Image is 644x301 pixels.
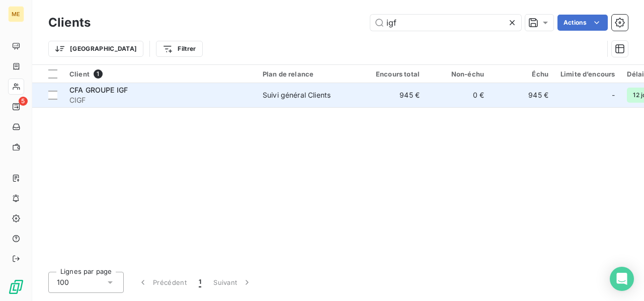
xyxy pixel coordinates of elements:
button: Actions [557,15,608,31]
div: Échu [496,70,548,78]
button: [GEOGRAPHIC_DATA] [48,41,143,57]
div: Plan de relance [263,70,355,78]
div: Suivi général Clients [263,90,331,100]
div: Non-échu [432,70,484,78]
span: CIGF [69,95,251,105]
div: ME [8,6,24,22]
div: Encours total [367,70,420,78]
input: Rechercher [370,15,521,31]
span: Client [69,70,90,78]
button: Précédent [132,272,193,293]
div: Open Intercom Messenger [610,267,634,291]
div: Limite d’encours [560,70,615,78]
span: 5 [19,97,28,106]
td: 945 € [361,83,426,107]
button: Suivant [207,272,258,293]
span: 100 [57,277,69,287]
td: 945 € [490,83,554,107]
span: CFA GROUPE IGF [69,86,128,94]
span: 1 [94,69,103,79]
button: 1 [193,272,207,293]
td: 0 € [426,83,490,107]
span: - [612,90,615,100]
span: 1 [199,277,201,287]
button: Filtrer [156,41,202,57]
img: Logo LeanPay [8,279,24,295]
h3: Clients [48,14,91,32]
